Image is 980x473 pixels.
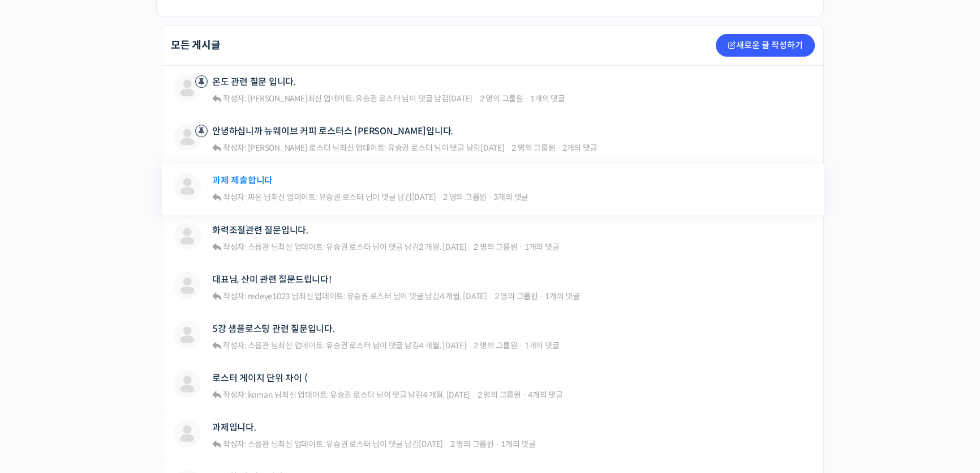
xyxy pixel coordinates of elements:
[223,291,299,301] span: 작성자: redeye1023 님
[212,225,308,236] a: 화력조절관련 질문입니다.
[212,274,332,285] a: 대표님, 산미 관련 질문드립니다!
[480,93,523,104] span: 2 명의 그룹원
[501,439,536,449] span: 1개의 댓글
[104,377,117,386] span: 대화
[525,93,529,104] span: ·
[175,376,188,385] span: 설정
[223,242,560,252] div: 최신 업데이트:
[3,359,75,387] a: 홈
[223,93,308,104] span: 작성자: [PERSON_NAME]
[212,126,453,137] a: 안녕하십니까 뉴웨이브 커피 로스터스 [PERSON_NAME]입니다.
[212,323,335,334] a: 5강 샘플로스팅 관련 질문입니다.
[328,390,375,400] a: 유승권 로스터
[212,422,256,433] a: 과제입니다.
[223,93,565,104] div: 최신 업데이트:
[525,340,560,351] span: 1개의 댓글
[223,143,339,153] span: 작성자: [PERSON_NAME] 로스터 님
[326,242,371,252] span: 유승권 로스터
[223,242,278,252] span: 작성자: 스읍관 님
[317,192,436,202] span: 님이 댓글 남김
[324,242,371,252] a: 유승권 로스터
[388,143,432,153] span: 유승권 로스터
[326,439,371,449] span: 유승권 로스터
[545,291,580,301] span: 1개의 댓글
[326,340,371,351] span: 유승권 로스터
[716,34,815,57] a: 새로운 글 작성하기
[328,390,470,400] span: 님이 댓글 남김
[557,143,561,153] span: ·
[223,439,278,449] span: 작성자: 스읍관 님
[525,242,560,252] span: 1개의 댓글
[36,376,42,385] span: 홈
[171,40,221,50] h2: 모든 게시글
[354,93,401,104] a: 유승권 로스터
[223,192,271,202] span: 작성자: 짜온 님
[324,340,371,351] a: 유승권 로스터
[419,439,443,449] a: [DATE]
[324,340,466,351] span: 님이 댓글 남김
[488,192,492,202] span: ·
[212,373,307,383] a: 로스터 게이지 단위 차이 (
[478,390,521,400] span: 2 명의 그룹원
[75,359,146,387] a: 대화
[562,143,598,153] span: 2개의 댓글
[223,340,560,351] div: 최신 업데이트:
[493,192,528,202] span: 3개의 댓글
[449,93,473,104] a: [DATE]
[212,76,296,87] a: 온도 관련 질문 입니다.
[212,175,273,186] a: 과제 제출합니다
[223,439,536,449] div: 최신 업데이트:
[539,291,543,301] span: ·
[519,242,523,252] span: ·
[223,390,563,400] div: 최신 업데이트:
[355,93,400,104] span: 유승권 로스터
[324,242,466,252] span: 님이 댓글 남김
[223,192,528,202] div: 최신 업데이트:
[419,340,466,351] a: 4 개월, [DATE]
[386,143,505,153] span: 님이 댓글 남김
[317,192,364,202] a: 유승권 로스터
[440,291,487,301] a: 4 개월, [DATE]
[330,390,375,400] span: 유승권 로스터
[474,242,517,252] span: 2 명의 그룹원
[474,340,517,351] span: 2 명의 그룹원
[480,143,505,153] a: [DATE]
[354,93,473,104] span: 님이 댓글 남김
[223,340,278,351] span: 작성자: 스읍관 님
[347,291,392,301] span: 유승권 로스터
[223,291,580,301] div: 최신 업데이트:
[496,439,500,449] span: ·
[519,340,523,351] span: ·
[386,143,432,153] a: 유승권 로스터
[324,439,443,449] span: 님이 댓글 남김
[530,93,565,104] span: 1개의 댓글
[324,439,371,449] a: 유승권 로스터
[423,390,470,400] a: 4 개월, [DATE]
[443,192,487,202] span: 2 명의 그룹원
[223,390,282,400] span: 작성자: koman 님
[528,390,563,400] span: 4개의 댓글
[319,192,363,202] span: 유승권 로스터
[146,359,217,387] a: 설정
[345,291,392,301] a: 유승권 로스터
[345,291,487,301] span: 님이 댓글 남김
[450,439,494,449] span: 2 명의 그룹원
[412,192,436,202] a: [DATE]
[495,291,538,301] span: 2 명의 그룹원
[523,390,527,400] span: ·
[419,242,466,252] a: 2 개월, [DATE]
[512,143,555,153] span: 2 명의 그룹원
[223,143,598,153] div: 최신 업데이트:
